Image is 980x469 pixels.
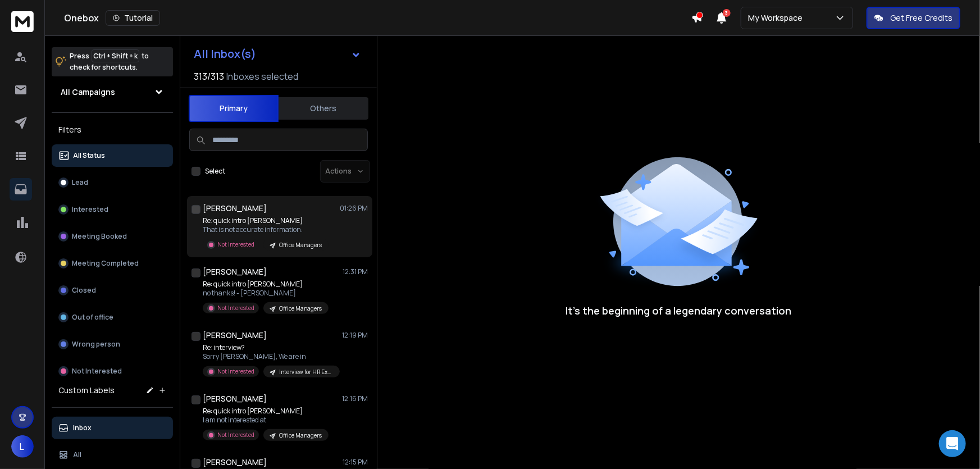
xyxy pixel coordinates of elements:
button: Others [279,96,368,121]
p: Wrong person [72,340,120,349]
p: Re: quick intro [PERSON_NAME] [203,216,329,225]
p: All [73,450,81,459]
p: Office Managers [279,431,322,440]
p: Interview for HR Execs - [PERSON_NAME] [279,368,333,376]
button: Out of office [52,306,173,329]
p: 01:26 PM [340,204,368,213]
button: Closed [52,279,173,302]
p: It’s the beginning of a legendary conversation [566,303,792,318]
p: no thanks! - [PERSON_NAME] [203,289,329,298]
h3: Filters [52,122,173,138]
p: My Workspace [748,12,807,24]
span: Ctrl + Shift + k [92,49,139,62]
p: Closed [72,286,96,295]
p: Office Managers [279,304,322,313]
h1: [PERSON_NAME] [203,266,267,277]
p: Interested [72,205,108,214]
p: 12:15 PM [343,458,368,467]
p: Not Interested [217,304,254,312]
div: Onebox [64,10,691,26]
button: Primary [189,95,279,122]
button: L [11,435,34,458]
p: 12:31 PM [343,267,368,276]
p: Meeting Completed [72,259,139,268]
label: Select [205,167,225,176]
h1: All Campaigns [61,86,115,98]
button: Interested [52,198,173,221]
p: Not Interested [217,431,254,439]
p: Out of office [72,313,113,322]
p: That is not accurate information. [203,225,329,234]
button: Meeting Booked [52,225,173,248]
h1: All Inbox(s) [194,48,256,60]
p: Inbox [73,424,92,432]
button: Not Interested [52,360,173,383]
h3: Inboxes selected [226,70,298,83]
button: All [52,444,173,466]
p: Not Interested [72,367,122,376]
h1: [PERSON_NAME] [203,393,267,404]
span: 3 [723,9,731,17]
button: All Inbox(s) [185,43,370,65]
p: 12:16 PM [342,394,368,403]
p: Get Free Credits [890,12,952,24]
p: I am not interested at [203,416,329,425]
p: Press to check for shortcuts. [70,51,149,73]
p: Not Interested [217,240,254,249]
button: Inbox [52,417,173,439]
p: Re: interview? [203,343,338,352]
button: Meeting Completed [52,252,173,275]
button: All Status [52,144,173,167]
button: Tutorial [106,10,160,26]
p: Lead [72,178,88,187]
h1: [PERSON_NAME] [203,330,267,341]
h1: [PERSON_NAME] [203,203,267,214]
p: Re: quick intro [PERSON_NAME] [203,280,329,289]
div: Open Intercom Messenger [939,430,966,457]
p: Sorry [PERSON_NAME], We are in [203,352,338,361]
h1: [PERSON_NAME] [203,457,267,468]
button: Lead [52,171,173,194]
p: Not Interested [217,367,254,376]
p: Meeting Booked [72,232,127,241]
button: Get Free Credits [867,7,960,29]
button: Wrong person [52,333,173,356]
p: Re: quick intro [PERSON_NAME] [203,407,329,416]
p: Office Managers [279,241,322,249]
p: All Status [73,151,105,160]
p: 12:19 PM [342,331,368,340]
h3: Custom Labels [58,385,115,396]
span: 313 / 313 [194,70,224,83]
button: All Campaigns [52,81,173,103]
